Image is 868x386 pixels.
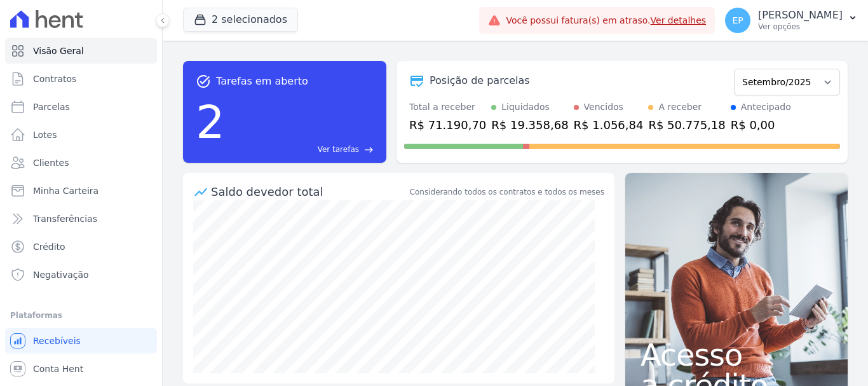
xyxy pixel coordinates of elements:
[5,356,157,382] a: Conta Hent
[5,234,157,259] a: Crédito
[216,74,308,89] span: Tarefas em aberto
[5,262,157,287] a: Negativação
[211,183,407,200] div: Saldo devedor total
[506,14,706,27] span: Você possui fatura(s) em atraso.
[731,116,791,134] div: R$ 0,00
[33,184,98,197] span: Minha Carteira
[648,116,725,134] div: R$ 50.775,18
[641,340,832,370] span: Acesso
[230,144,374,155] a: Ver tarefas east
[33,72,76,85] span: Contratos
[5,328,157,354] a: Recebíveis
[33,45,84,57] span: Visão Geral
[758,22,843,32] p: Ver opções
[33,212,97,225] span: Transferências
[658,100,702,114] div: A receber
[5,150,157,176] a: Clientes
[409,100,486,114] div: Total a receber
[758,9,843,22] p: [PERSON_NAME]
[430,73,530,88] div: Posição de parcelas
[33,128,57,141] span: Lotes
[5,206,157,231] a: Transferências
[33,268,89,281] span: Negativação
[33,362,83,375] span: Conta Hent
[410,186,604,198] div: Considerando todos os contratos e todos os meses
[183,8,298,32] button: 2 selecionados
[501,100,550,114] div: Liquidados
[574,116,644,134] div: R$ 1.056,84
[491,116,568,134] div: R$ 19.358,68
[318,144,359,155] span: Ver tarefas
[33,334,81,347] span: Recebíveis
[196,89,225,155] div: 2
[741,100,791,114] div: Antecipado
[5,94,157,120] a: Parcelas
[5,38,157,64] a: Visão Geral
[10,308,152,323] div: Plataformas
[409,116,486,134] div: R$ 71.190,70
[196,74,211,89] span: task_alt
[715,3,868,38] button: EP [PERSON_NAME] Ver opções
[732,16,743,25] span: EP
[5,122,157,148] a: Lotes
[5,66,157,92] a: Contratos
[651,15,707,25] a: Ver detalhes
[5,178,157,203] a: Minha Carteira
[584,100,623,114] div: Vencidos
[33,240,65,253] span: Crédito
[364,145,374,155] span: east
[33,156,69,169] span: Clientes
[33,100,70,113] span: Parcelas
